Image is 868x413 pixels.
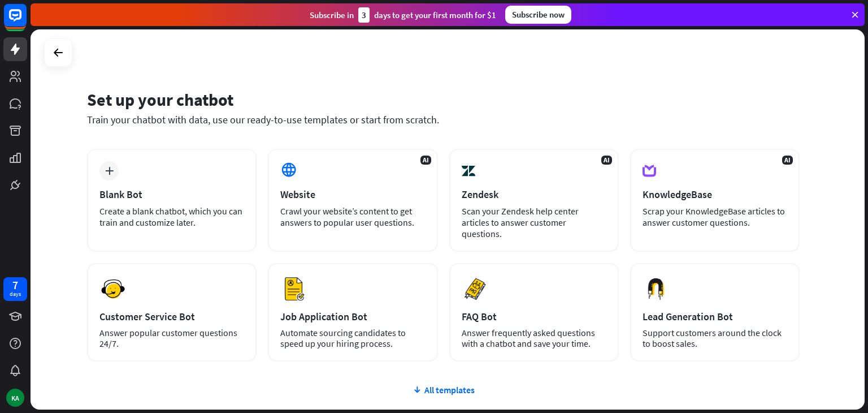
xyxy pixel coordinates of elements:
div: Subscribe now [505,6,571,24]
div: All templates [87,384,800,395]
a: 7 days [3,277,27,301]
span: AI [782,156,793,165]
div: KnowledgeBase [643,188,787,201]
i: plus [105,167,114,175]
div: Create a blank chatbot, which you can train and customize later. [99,205,244,228]
div: Train your chatbot with data, use our ready-to-use templates or start from scratch. [87,113,800,126]
div: Website [280,188,425,201]
div: Scrap your KnowledgeBase articles to answer customer questions. [643,205,787,228]
div: 7 [12,280,18,290]
div: Crawl your website’s content to get answers to popular user questions. [280,205,425,228]
div: Answer popular customer questions 24/7. [99,328,244,349]
div: FAQ Bot [462,310,606,323]
div: Scan your Zendesk help center articles to answer customer questions. [462,205,606,239]
div: Subscribe in days to get your first month for $1 [310,7,496,23]
div: Customer Service Bot [99,310,244,323]
div: Automate sourcing candidates to speed up your hiring process. [280,328,425,349]
div: Set up your chatbot [87,89,800,110]
div: Lead Generation Bot [643,310,787,323]
div: days [10,290,21,298]
span: AI [601,156,612,165]
div: KA [6,389,24,407]
div: Job Application Bot [280,310,425,323]
span: AI [420,156,431,165]
div: 3 [358,7,370,23]
div: Support customers around the clock to boost sales. [643,328,787,349]
div: Answer frequently asked questions with a chatbot and save your time. [462,328,606,349]
div: Blank Bot [99,188,244,201]
div: Zendesk [462,188,606,201]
